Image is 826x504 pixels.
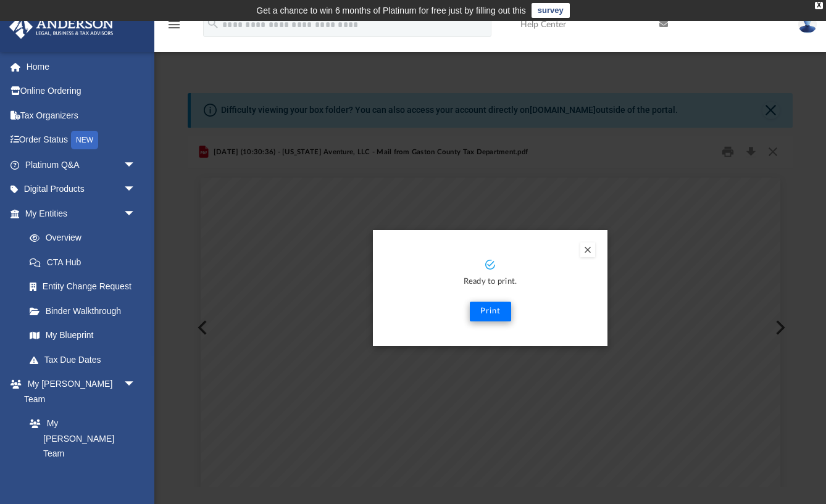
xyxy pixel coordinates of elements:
[6,15,117,39] img: Anderson Advisors Platinum Portal
[532,3,570,18] a: survey
[123,372,148,397] span: arrow_drop_down
[9,128,154,153] a: Order StatusNEW
[123,201,148,226] span: arrow_drop_down
[17,226,154,250] a: Overview
[123,177,148,202] span: arrow_drop_down
[17,299,154,323] a: Binder Walkthrough
[167,23,181,32] a: menu
[798,15,817,33] img: User Pic
[206,17,220,30] i: search
[385,275,595,289] p: Ready to print.
[256,3,526,18] div: Get a chance to win 6 months of Platinum for free just by filling out this
[17,275,154,299] a: Entity Change Request
[188,136,792,487] div: Preview
[470,302,511,321] button: Print
[167,17,181,32] i: menu
[71,131,98,149] div: NEW
[9,103,154,128] a: Tax Organizers
[17,323,148,348] a: My Blueprint
[9,79,154,104] a: Online Ordering
[123,152,148,178] span: arrow_drop_down
[17,250,154,275] a: CTA Hub
[9,177,154,202] a: Digital Productsarrow_drop_down
[9,372,148,411] a: My [PERSON_NAME] Teamarrow_drop_down
[815,2,823,9] div: close
[9,54,154,79] a: Home
[9,201,154,226] a: My Entitiesarrow_drop_down
[9,152,154,177] a: Platinum Q&Aarrow_drop_down
[17,411,142,466] a: My [PERSON_NAME] Team
[17,347,154,372] a: Tax Due Dates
